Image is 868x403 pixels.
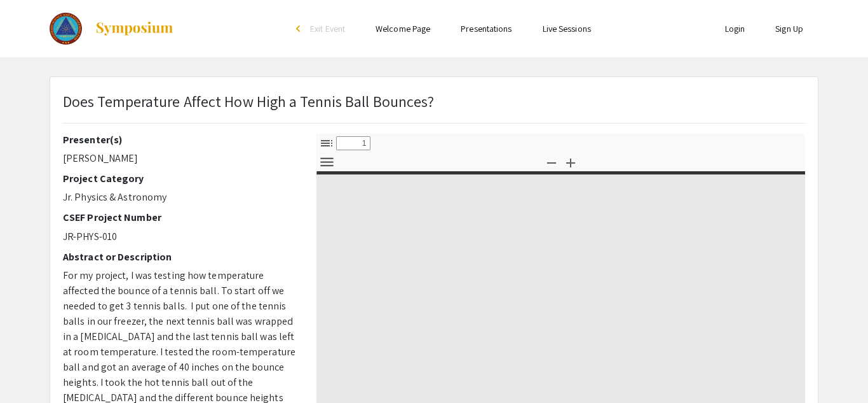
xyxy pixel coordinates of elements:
p: Does Temperature Affect How High a Tennis Ball Bounces? [63,90,435,113]
a: Presentations [461,23,512,34]
h2: Project Category [63,173,297,185]
h2: Presenter(s) [63,134,297,146]
a: Welcome Page [376,23,430,34]
h2: Abstract or Description [63,251,297,263]
p: Jr. Physics & Astronomy [63,190,297,205]
a: Sign Up [775,23,803,34]
button: Zoom Out [541,153,562,171]
p: JR-PHYS-010 [63,229,297,244]
a: Login [725,23,745,34]
button: Zoom In [560,153,581,171]
button: Tools [316,153,337,171]
p: [PERSON_NAME] [63,151,297,166]
img: Symposium by ForagerOne [95,21,174,36]
a: The 2023 Colorado Science & Engineering Fair [50,13,174,45]
img: The 2023 Colorado Science & Engineering Fair [50,13,82,45]
span: Exit Event [310,23,345,34]
input: Page [336,136,370,150]
h2: CSEF Project Number [63,211,297,223]
button: Toggle Sidebar [316,134,337,152]
div: arrow_back_ios [296,25,304,32]
a: Live Sessions [543,23,591,34]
